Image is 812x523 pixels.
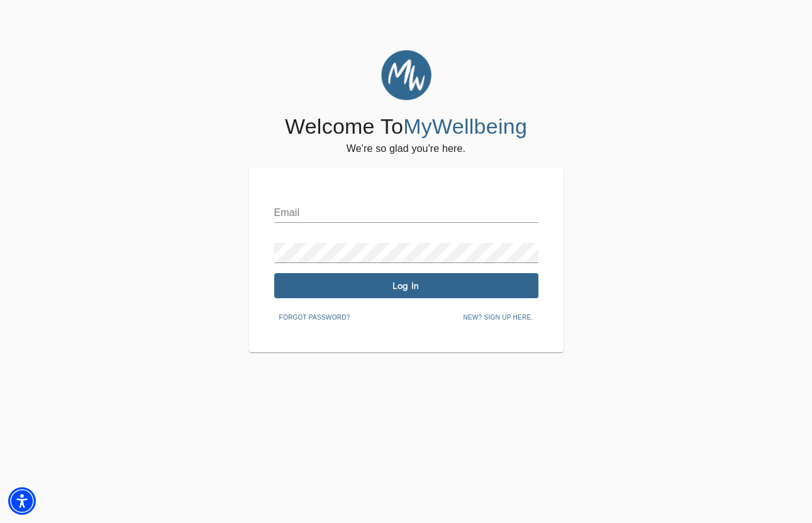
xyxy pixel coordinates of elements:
h4: Welcome To [285,114,527,140]
span: New? Sign up here. [463,312,533,323]
span: Log In [279,280,533,292]
div: Accessibility Menu [8,487,36,515]
button: New? Sign up here. [458,308,538,327]
img: MyWellbeing [381,50,431,100]
h6: We're so glad you're here. [347,140,465,158]
span: Forgot password? [279,312,350,323]
button: Log In [274,273,538,298]
a: Forgot password? [274,311,355,321]
button: Forgot password? [274,308,355,327]
span: MyWellbeing [403,114,527,138]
